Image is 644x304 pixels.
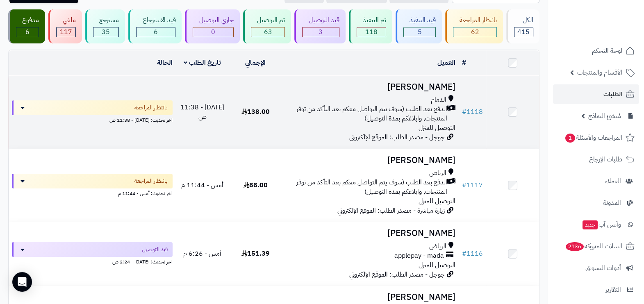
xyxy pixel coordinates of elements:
span: 1 [565,134,575,143]
span: المدونة [603,197,621,209]
span: الطلبات [603,88,622,100]
span: الرياض [429,168,446,178]
div: تم التوصيل [251,16,285,25]
h3: [PERSON_NAME] [285,156,455,165]
a: #1118 [462,107,483,117]
span: التقارير [605,284,621,295]
span: الأقسام والمنتجات [577,67,622,78]
span: 118 [365,27,378,37]
a: أدوات التسويق [553,258,639,278]
div: 117 [57,27,75,37]
span: الدفع بعد الطلب (سوف يتم التواصل معكم بعد التأكد من توفر المنتجات, وابلاغكم بمدة التوصيل) [285,104,447,123]
span: 415 [517,27,530,37]
span: المراجعات والأسئلة [564,132,622,143]
div: مسترجع [93,16,119,25]
span: 62 [471,27,479,37]
a: جاري التوصيل 0 [183,9,241,43]
span: التوصيل للمنزل [419,196,455,206]
div: اخر تحديث: [DATE] - 2:24 ص [12,257,173,265]
span: بانتظار المراجعة [134,104,168,112]
div: الكل [514,16,533,25]
div: 62 [453,27,496,37]
div: بانتظار المراجعة [453,16,496,25]
div: جاري التوصيل [193,16,233,25]
span: 138.00 [241,107,270,117]
span: 2136 [566,242,584,251]
span: التوصيل للمنزل [419,123,455,133]
a: السلات المتروكة2136 [553,236,639,256]
span: جوجل - مصدر الطلب: الموقع الإلكتروني [349,132,445,142]
span: طلبات الإرجاع [589,154,622,165]
span: # [462,107,467,117]
a: التقارير [553,280,639,299]
span: أدوات التسويق [585,262,621,274]
a: # [462,58,466,68]
div: قيد التوصيل [302,16,339,25]
a: تم التوصيل 63 [241,9,293,43]
div: 6 [16,27,39,37]
div: 118 [357,27,386,37]
div: 3 [303,27,339,37]
span: لوحة التحكم [592,45,622,57]
div: قيد الاسترجاع [136,16,175,25]
div: 5 [404,27,435,37]
span: 35 [102,27,110,37]
div: 6 [137,27,175,37]
span: # [462,180,467,190]
a: قيد التنفيذ 5 [394,9,444,43]
span: 5 [418,27,422,37]
span: الدمام [431,95,446,104]
div: ملغي [56,16,75,25]
a: قيد الاسترجاع 6 [127,9,183,43]
a: الحالة [157,58,173,68]
span: أمس - 6:26 م [183,249,221,259]
a: الإجمالي [245,58,266,68]
span: السلات المتروكة [565,240,622,252]
a: بانتظار المراجعة 62 [444,9,504,43]
a: طلبات الإرجاع [553,150,639,169]
a: مدفوع 6 [7,9,47,43]
a: قيد التوصيل 3 [293,9,347,43]
span: 88.00 [243,180,268,190]
div: مدفوع [16,16,39,25]
span: 151.39 [241,249,270,259]
a: تاريخ الطلب [184,58,221,68]
a: المراجعات والأسئلة1 [553,128,639,147]
div: اخر تحديث: [DATE] - 11:38 ص [12,115,173,124]
span: 63 [264,27,272,37]
span: 6 [154,27,158,37]
h3: [PERSON_NAME] [285,293,455,302]
span: جديد [583,220,598,229]
a: الطلبات [553,84,639,104]
span: [DATE] - 11:38 ص [180,102,224,122]
div: تم التنفيذ [357,16,386,25]
a: المدونة [553,193,639,213]
div: 0 [193,27,233,37]
a: #1117 [462,180,483,190]
span: 117 [60,27,72,37]
div: 63 [251,27,284,37]
span: الرياض [429,242,446,251]
span: 6 [25,27,30,37]
div: Open Intercom Messenger [12,272,32,292]
span: applepay - mada [394,251,444,261]
span: جوجل - مصدر الطلب: الموقع الإلكتروني [349,270,445,279]
span: # [462,249,467,259]
a: العملاء [553,171,639,191]
a: #1116 [462,249,483,259]
a: ملغي 117 [47,9,83,43]
span: الدفع بعد الطلب (سوف يتم التواصل معكم بعد التأكد من توفر المنتجات, وابلاغكم بمدة التوصيل) [285,178,447,197]
a: مسترجع 35 [84,9,127,43]
span: بانتظار المراجعة [134,177,168,185]
div: 35 [93,27,118,37]
span: 3 [319,27,323,37]
h3: [PERSON_NAME] [285,82,455,92]
span: العملاء [605,175,621,187]
span: زيارة مباشرة - مصدر الطلب: الموقع الإلكتروني [337,206,445,216]
span: وآتس آب [582,219,621,230]
h3: [PERSON_NAME] [285,229,455,238]
a: العميل [437,58,455,68]
a: وآتس آبجديد [553,215,639,234]
div: قيد التنفيذ [403,16,436,25]
span: 0 [211,27,215,37]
